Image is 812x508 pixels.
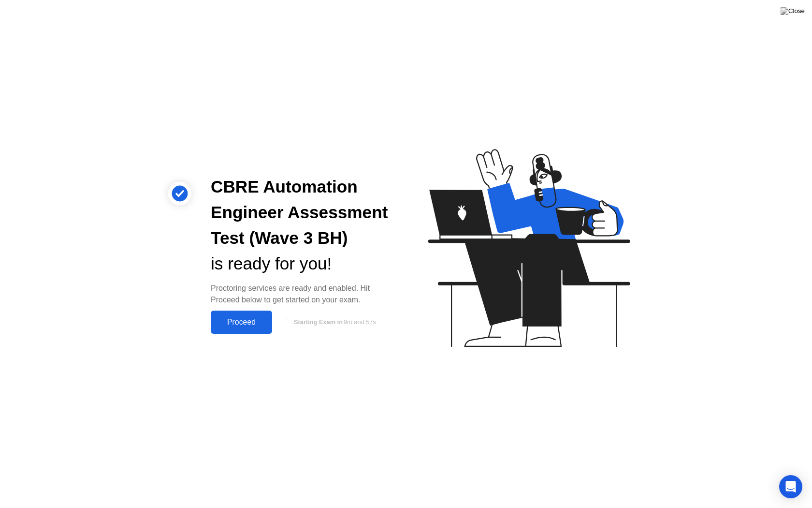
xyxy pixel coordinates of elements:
div: Open Intercom Messenger [779,475,802,498]
div: Proctoring services are ready and enabled. Hit Proceed below to get started on your exam. [211,283,391,306]
div: CBRE Automation Engineer Assessment Test (Wave 3 BH) [211,174,391,251]
div: Proceed [214,318,269,327]
div: is ready for you! [211,251,391,277]
button: Starting Exam in9m and 57s [277,313,391,331]
button: Proceed [211,311,272,334]
span: 9m and 57s [344,318,376,326]
img: Close [781,7,805,15]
